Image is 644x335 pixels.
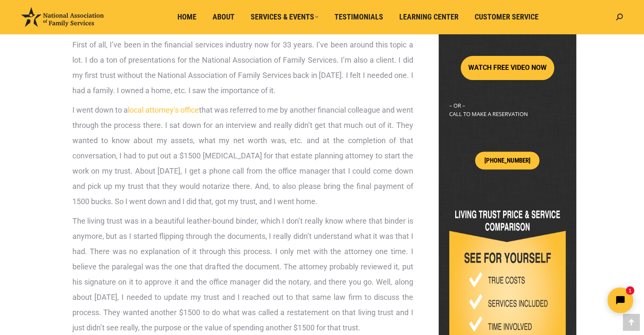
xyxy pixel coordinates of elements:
a: About [207,9,240,25]
iframe: Tidio Chat [495,280,640,320]
span: Learning Center [399,12,459,22]
a: Home [171,9,202,25]
span: Testimonials [334,12,383,22]
a: local attorney’s office [128,105,199,114]
a: WATCH FREE VIDEO NOW [461,64,554,72]
a: Learning Center [393,9,464,25]
span: I went down to a that was referred to me by another financial colleague and went through the proc... [72,105,413,206]
button: WATCH FREE VIDEO NOW [461,56,554,80]
img: National Association of Family Services [21,7,104,27]
a: Testimonials [329,9,389,25]
span: Home [177,12,196,22]
span: About [213,12,235,22]
p: – OR – CALL TO MAKE A RESERVATION [449,101,566,118]
a: Customer Service [469,9,544,25]
span: Customer Service [475,12,539,22]
span: First of all, I’ve been in the financial services industry now for 33 years. I’ve been around thi... [72,40,413,95]
span: The living trust was in a beautiful leather-bound binder, which I don’t really know where that bi... [72,216,413,332]
a: [PHONE_NUMBER] [475,152,540,169]
span: Services & Events [251,12,318,22]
